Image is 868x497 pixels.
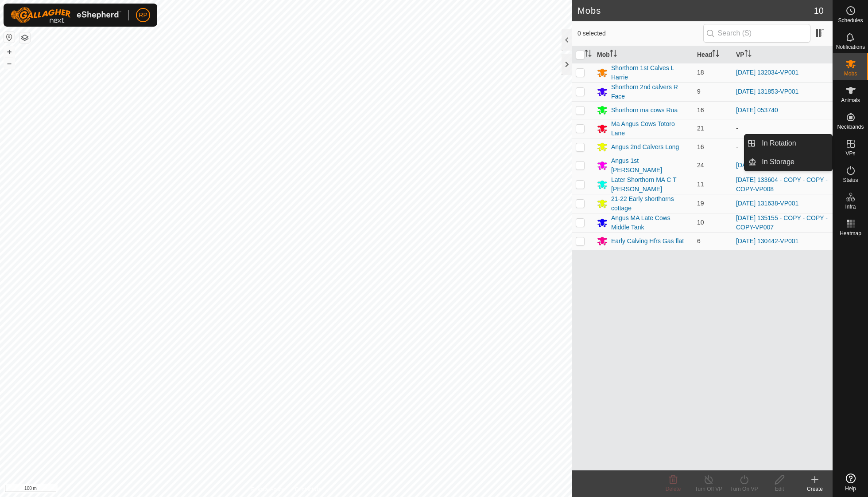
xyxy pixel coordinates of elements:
span: 21 [697,125,704,132]
div: Angus 2nd Calvers Long [611,142,679,152]
div: Early Calving Hfrs Gas flat [611,237,684,246]
li: In Storage [744,153,832,171]
div: Shorthorn 1st Calves L Harrie [611,63,690,82]
p-sorticon: Activate to sort [610,51,617,58]
span: 0 selected [577,29,703,38]
span: 10 [814,4,824,17]
span: Status [843,177,858,183]
div: Edit [762,485,797,493]
span: 16 [697,143,704,150]
th: Head [694,46,732,63]
span: Animals [841,98,860,103]
button: Reset Map [4,32,15,43]
span: Delete [666,486,681,492]
span: VPs [845,151,855,156]
p-sorticon: Activate to sort [712,51,719,58]
span: Notifications [836,44,865,50]
a: [DATE] 133604 - COPY - COPY - COPY-VP008 [736,176,828,193]
span: 11 [697,181,704,188]
a: Help [833,470,868,495]
span: 24 [697,162,704,169]
a: [DATE] 131853-VP001 [736,88,798,95]
a: In Rotation [756,134,832,152]
span: 6 [697,237,701,245]
button: Map Layers [19,32,30,43]
span: RP [139,11,147,20]
div: Create [797,485,833,493]
span: In Storage [762,157,794,167]
span: In Rotation [762,138,796,149]
div: 21-22 Early shorthorns cottage [611,194,690,213]
div: Turn On VP [726,485,762,493]
a: [DATE] 052057 [736,162,778,169]
div: Angus MA Late Cows Middle Tank [611,213,690,232]
li: In Rotation [744,134,832,152]
h2: Mobs [577,5,814,16]
div: Ma Angus Cows Totoro Lane [611,119,690,138]
span: 10 [697,219,704,226]
a: Privacy Policy [251,485,284,493]
a: Contact Us [295,485,321,493]
span: Schedules [838,18,863,23]
button: – [4,58,15,69]
a: [DATE] 132034-VP001 [736,69,798,76]
th: Mob [593,46,694,63]
button: + [4,47,15,57]
span: 16 [697,106,704,114]
span: 18 [697,69,704,76]
div: Angus 1st [PERSON_NAME] [611,156,690,175]
span: Neckbands [837,124,864,130]
th: VP [732,46,833,63]
div: Later Shorthorn MA C T [PERSON_NAME] [611,175,690,194]
p-sorticon: Activate to sort [585,51,592,58]
div: Shorthorn ma cows Rua [611,106,678,115]
span: 19 [697,200,704,207]
td: - [732,119,833,138]
p-sorticon: Activate to sort [744,51,752,58]
td: - [732,138,833,156]
span: 9 [697,88,701,95]
a: [DATE] 053740 [736,106,778,114]
span: Infra [845,204,856,209]
input: Search (S) [703,24,810,43]
a: [DATE] 135155 - COPY - COPY - COPY-VP007 [736,214,828,231]
span: Heatmap [840,231,861,236]
a: In Storage [756,153,832,171]
a: [DATE] 131638-VP001 [736,200,798,207]
div: Shorthorn 2nd calvers R Face [611,83,690,101]
a: [DATE] 130442-VP001 [736,237,798,245]
img: Gallagher Logo [11,7,121,23]
span: Help [845,486,856,491]
div: Turn Off VP [691,485,726,493]
span: Mobs [844,71,857,76]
